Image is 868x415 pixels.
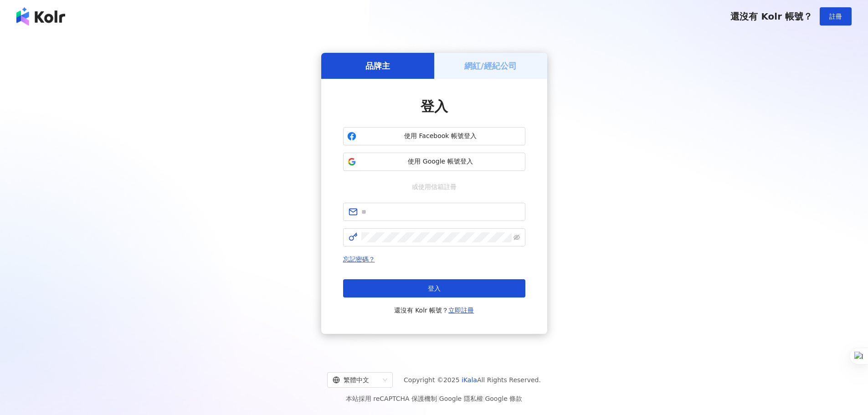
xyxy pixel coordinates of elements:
[829,13,842,20] span: 註冊
[360,132,521,141] span: 使用 Facebook 帳號登入
[343,256,375,263] a: 忘記密碼？
[464,60,517,72] h5: 網紅/經紀公司
[485,395,522,402] a: Google 條款
[514,234,520,241] span: eye-invisible
[365,60,390,72] h5: 品牌主
[483,395,485,402] span: |
[343,153,525,171] button: 使用 Google 帳號登入
[394,305,474,316] span: 還沒有 Kolr 帳號？
[437,395,439,402] span: |
[730,11,812,22] span: 還沒有 Kolr 帳號？
[404,374,541,385] span: Copyright © 2025 All Rights Reserved.
[343,127,525,145] button: 使用 Facebook 帳號登入
[333,373,379,387] div: 繁體中文
[406,182,463,192] span: 或使用信箱註冊
[360,157,521,166] span: 使用 Google 帳號登入
[820,7,852,26] button: 註冊
[343,279,525,297] button: 登入
[462,376,477,384] a: iKala
[346,393,522,404] span: 本站採用 reCAPTCHA 保護機制
[16,7,65,26] img: logo
[439,395,483,402] a: Google 隱私權
[421,98,448,114] span: 登入
[448,307,474,314] a: 立即註冊
[428,285,441,292] span: 登入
